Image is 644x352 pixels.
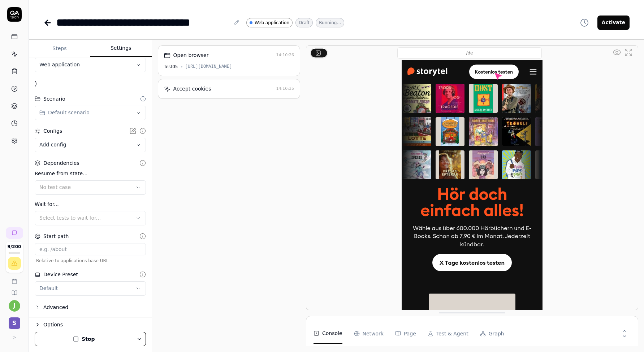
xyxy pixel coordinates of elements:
[35,211,146,225] button: Select tests to wait for...
[35,332,133,346] button: Stop
[29,40,90,57] button: Steps
[164,63,178,70] div: Test05
[90,40,152,57] button: Settings
[276,86,294,91] time: 14:10:35
[35,320,146,329] button: Options
[276,53,294,57] time: 14:10:26
[246,18,293,27] a: Web application
[428,324,468,344] button: Test & Agent
[43,95,65,103] div: Scenario
[43,271,78,278] div: Device Preset
[9,317,20,329] span: S
[255,19,289,26] span: Web application
[623,47,634,58] button: Open in full screen
[39,184,71,190] span: No test case
[35,58,146,72] button: Web application
[29,57,152,317] div: ( )
[185,63,232,70] div: [URL][DOMAIN_NAME]
[3,273,26,284] a: Book a call with us
[43,303,68,312] div: Advanced
[39,61,80,69] span: Web application
[354,324,384,344] button: Network
[39,285,58,292] div: Default
[173,85,211,93] div: Accept cookies
[480,324,504,344] button: Graph
[39,215,101,221] span: Select tests to wait for...
[295,18,313,27] div: Draft
[314,324,342,344] button: Console
[173,52,209,59] div: Open browser
[35,303,68,312] button: Advanced
[43,320,146,329] div: Options
[39,109,90,116] div: Default scenario
[35,243,146,255] input: e.g. /about
[35,281,146,296] button: Default
[6,227,23,239] a: New conversation
[3,312,26,330] button: S
[35,258,146,264] span: Relative to applications base URL
[35,170,146,177] label: Resume from state...
[597,16,630,30] button: Activate
[395,324,416,344] button: Page
[43,233,69,240] div: Start path
[316,18,344,27] div: Running…
[9,300,20,312] button: j
[43,127,62,135] div: Configs
[43,159,79,167] div: Dependencies
[576,16,593,30] button: View version history
[611,47,623,58] button: Show all interative elements
[35,106,146,120] button: Default scenario
[35,201,146,208] label: Wait for...
[35,180,146,195] button: No test case
[3,284,26,296] a: Documentation
[8,245,21,249] span: 9 / 200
